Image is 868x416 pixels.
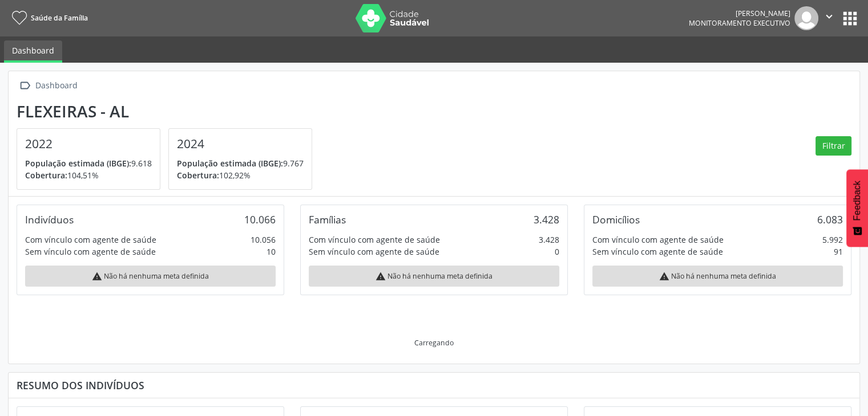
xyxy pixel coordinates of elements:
[17,78,79,94] a:  Dashboard
[794,6,818,30] img: img
[659,271,669,282] i: warning
[592,234,724,246] div: Com vínculo com agente de saúde
[592,266,843,287] div: Não há nenhuma meta definida
[539,234,559,246] div: 3.428
[840,9,860,28] button: apps
[376,271,386,282] i: warning
[33,78,79,94] div: Dashboard
[17,78,33,94] i: 
[25,158,131,169] span: População estimada (IBGE):
[177,137,304,151] h4: 2024
[8,9,88,27] a: Saúde da Família
[17,102,320,121] div: Flexeiras - AL
[815,136,851,156] button: Filtrar
[4,40,62,63] a: Dashboard
[25,137,152,151] h4: 2022
[25,266,276,287] div: Não há nenhuma meta definida
[177,169,304,181] p: 102,92%
[31,13,88,23] span: Saúde da Família
[834,246,843,258] div: 91
[25,170,67,181] span: Cobertura:
[534,213,559,226] div: 3.428
[177,158,283,169] span: População estimada (IBGE):
[689,18,790,28] span: Monitoramento Executivo
[25,234,156,246] div: Com vínculo com agente de saúde
[25,169,152,181] p: 104,51%
[251,234,276,246] div: 10.056
[592,246,723,258] div: Sem vínculo com agente de saúde
[817,213,843,226] div: 6.083
[92,271,102,282] i: warning
[25,213,74,226] div: Indivíduos
[17,379,851,391] div: Resumo dos indivíduos
[414,338,454,348] div: Carregando
[309,234,440,246] div: Com vínculo com agente de saúde
[309,213,346,226] div: Famílias
[689,9,790,18] div: [PERSON_NAME]
[177,170,219,181] span: Cobertura:
[309,266,559,287] div: Não há nenhuma meta definida
[177,157,304,169] p: 9.767
[852,181,862,221] span: Feedback
[25,246,156,258] div: Sem vínculo com agente de saúde
[267,246,276,258] div: 10
[846,169,868,247] button: Feedback - Mostrar pesquisa
[823,10,835,23] i: 
[25,157,152,169] p: 9.618
[244,213,276,226] div: 10.066
[555,246,559,258] div: 0
[818,6,840,30] button: 
[309,246,439,258] div: Sem vínculo com agente de saúde
[822,234,843,246] div: 5.992
[592,213,640,226] div: Domicílios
